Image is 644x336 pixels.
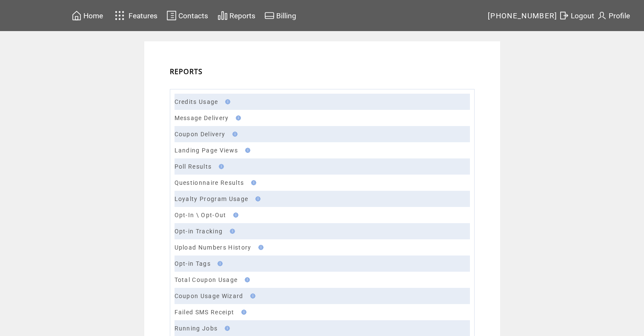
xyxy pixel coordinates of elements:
img: help.gif [242,277,250,282]
img: help.gif [249,180,256,185]
a: Loyalty Program Usage [175,195,249,202]
a: Poll Results [175,163,212,170]
img: help.gif [243,148,250,153]
img: help.gif [253,196,260,201]
a: Coupon Delivery [175,131,226,138]
img: help.gif [248,293,255,299]
span: Features [129,11,157,20]
img: help.gif [216,164,224,169]
a: Profile [595,9,631,22]
span: REPORTS [170,67,203,76]
img: help.gif [215,261,223,266]
a: Opt-in Tags [175,260,211,267]
a: Upload Numbers History [175,244,252,251]
span: Home [83,11,103,20]
img: help.gif [256,245,263,250]
img: profile.svg [597,10,607,21]
a: Home [70,9,104,22]
a: Billing [263,9,298,22]
img: help.gif [223,99,230,104]
a: Coupon Usage Wizard [175,293,243,299]
a: Logout [558,9,595,22]
img: creidtcard.svg [264,10,275,21]
a: Opt-In \ Opt-Out [175,212,226,218]
a: Opt-in Tracking [175,228,223,235]
a: Reports [216,9,257,22]
img: features.svg [112,9,127,23]
img: help.gif [239,310,246,315]
a: Contacts [165,9,209,22]
span: Profile [609,11,630,20]
a: Running Jobs [175,325,218,332]
span: [PHONE_NUMBER] [488,11,558,20]
span: Logout [571,11,594,20]
img: help.gif [227,229,235,234]
a: Message Delivery [175,115,229,121]
a: Total Coupon Usage [175,276,238,283]
img: help.gif [230,132,238,137]
img: help.gif [233,115,241,121]
a: Landing Page Views [175,147,238,154]
img: help.gif [231,213,238,218]
a: Failed SMS Receipt [175,309,235,316]
img: help.gif [222,326,230,331]
img: home.svg [72,10,82,21]
img: chart.svg [218,10,228,21]
span: Billing [276,11,296,20]
img: exit.svg [559,10,569,21]
span: Contacts [178,11,208,20]
a: Credits Usage [175,98,218,105]
span: Reports [229,11,255,20]
a: Questionnaire Results [175,179,244,186]
a: Features [111,7,159,24]
img: contacts.svg [166,10,177,21]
